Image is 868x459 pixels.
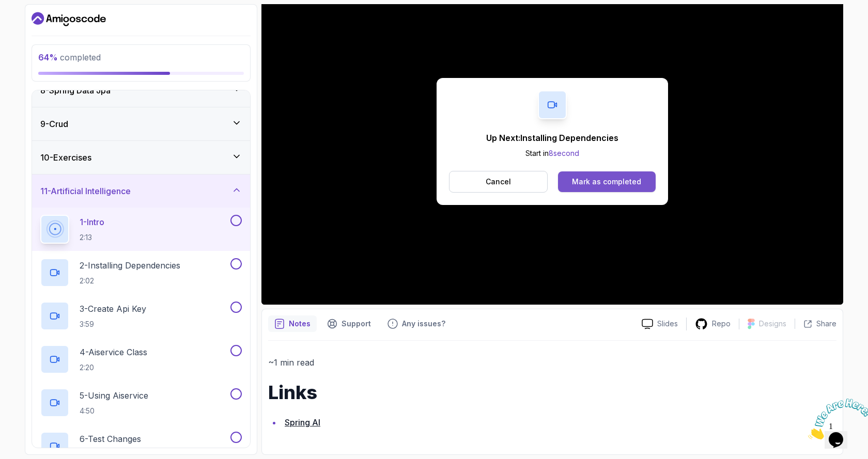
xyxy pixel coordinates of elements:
p: Any issues? [402,319,445,329]
p: 6 - Test Changes [80,433,141,445]
button: Share [795,319,836,329]
iframe: chat widget [804,394,868,444]
button: 9-Crud [32,107,250,140]
span: completed [38,52,101,62]
h3: 9 - Crud [40,118,68,130]
a: Slides [633,319,686,329]
p: ~1 min read [268,355,836,370]
div: Mark as completed [572,177,641,187]
h3: 11 - Artificial Intelligence [40,185,131,197]
p: 1 - Intro [80,216,104,228]
p: 5 - Using Aiservice [80,389,148,402]
p: Cancel [486,177,511,187]
button: 3-Create Api Key3:59 [40,302,242,330]
p: Support [342,319,371,329]
p: Start in [486,148,618,159]
button: 10-Exercises [32,141,250,174]
p: 2 - Installing Dependencies [80,259,180,272]
p: Share [816,319,836,329]
span: 1 [4,4,8,13]
button: 4-Aiservice Class2:20 [40,345,242,374]
p: Slides [657,319,678,329]
button: 8-Spring Data Jpa [32,74,250,107]
button: 1-Intro2:13 [40,215,242,244]
p: Notes [289,319,311,329]
p: 4 - Aiservice Class [80,346,147,358]
h3: 10 - Exercises [40,151,91,164]
button: 5-Using Aiservice4:50 [40,388,242,417]
button: Feedback button [381,315,452,332]
p: 2:13 [80,232,104,243]
button: Support button [321,315,377,332]
p: 4:50 [80,406,148,416]
p: 2:20 [80,362,147,373]
button: notes button [268,315,317,332]
a: Dashboard [32,11,106,27]
p: 3 - Create Api Key [80,303,146,315]
button: Mark as completed [558,171,656,192]
p: Repo [712,319,731,329]
h3: 8 - Spring Data Jpa [40,84,111,97]
button: Cancel [449,171,548,193]
a: Spring AI [285,417,320,428]
p: 2:02 [80,276,180,286]
p: Designs [759,319,786,329]
p: Up Next: Installing Dependencies [486,132,618,144]
p: 3:59 [80,319,146,329]
span: 64 % [38,52,58,62]
h1: Links [268,382,836,403]
button: 2-Installing Dependencies2:02 [40,258,242,287]
button: 11-Artificial Intelligence [32,175,250,208]
a: Repo [687,318,739,330]
span: 8 second [549,149,579,157]
img: Chat attention grabber [4,4,68,45]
